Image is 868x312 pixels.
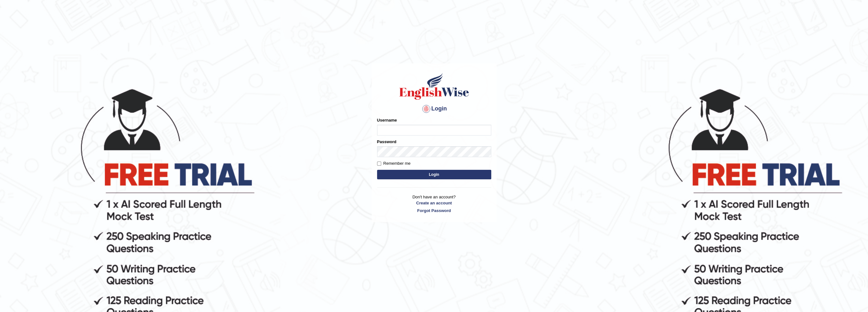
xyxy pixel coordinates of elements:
a: Create an account [377,200,491,206]
p: Don't have an account? [377,194,491,214]
input: Remember me [377,162,381,166]
a: Forgot Password [377,208,491,214]
h4: Login [377,104,491,114]
label: Remember me [377,160,411,167]
label: Username [377,117,397,123]
img: Logo of English Wise sign in for intelligent practice with AI [398,72,470,101]
button: Login [377,170,491,179]
label: Password [377,139,396,145]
